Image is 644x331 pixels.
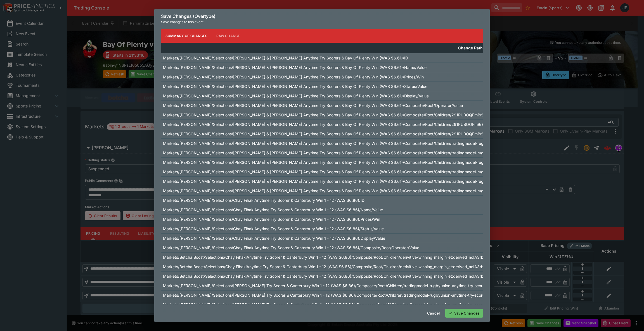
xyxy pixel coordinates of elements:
[163,112,618,118] p: Markets/[PERSON_NAME]/Selections/[PERSON_NAME] & [PERSON_NAME] Anytime Try Scorers & Bay Of Plent...
[163,121,621,127] p: Markets/[PERSON_NAME]/Selections/[PERSON_NAME] & [PERSON_NAME] Anytime Try Scorers & Bay Of Plent...
[163,245,419,251] p: Markets/[PERSON_NAME]/Selections/Chay FihakiAnytime Try Scorer & Canterbury Win 1 - 12 (WAS $6.86...
[163,226,384,232] p: Markets/[PERSON_NAME]/Selections/Chay FihakiAnytime Try Scorer & Canterbury Win 1 - 12 (WAS $6.86...
[163,131,624,137] p: Markets/[PERSON_NAME]/Selections/[PERSON_NAME] & [PERSON_NAME] Anytime Try Scorers & Bay Of Plent...
[163,55,408,61] p: Markets/[PERSON_NAME]/Selections/[PERSON_NAME] & [PERSON_NAME] Anytime Try Scorers & Bay Of Plent...
[163,207,383,213] p: Markets/[PERSON_NAME]/Selections/Chay FihakiAnytime Try Scorer & Canterbury Win 1 - 12 (WAS $6.86...
[163,273,570,279] p: Markets/Betcha Boost/Selections/Chay FihakiAnytime Try Scorer & Canterbury Win 1 - 12 (WAS $6.86)...
[163,74,424,80] p: Markets/[PERSON_NAME]/Selections/[PERSON_NAME] & [PERSON_NAME] Anytime Try Scorers & Bay Of Plent...
[424,309,443,318] button: Cancel
[445,309,483,318] button: Save Changes
[163,264,567,270] p: Markets/Betcha Boost/Selections/Chay FihakiAnytime Try Scorer & Canterbury Win 1 - 12 (WAS $6.86)...
[161,29,212,43] button: Summary of Changes
[163,83,427,89] p: Markets/[PERSON_NAME]/Selections/[PERSON_NAME] & [PERSON_NAME] Anytime Try Scorers & Bay Of Plent...
[161,19,483,25] p: Save changes to this event.
[161,13,483,19] h6: Save Changes (Overtype)
[163,216,380,222] p: Markets/[PERSON_NAME]/Selections/Chay FihakiAnytime Try Scorer & Canterbury Win 1 - 12 (WAS $6.86...
[163,254,564,260] p: Markets/Betcha Boost/Selections/Chay FihakiAnytime Try Scorer & Canterbury Win 1 - 12 (WAS $6.86)...
[212,29,245,43] button: Raw Change
[163,102,463,108] p: Markets/[PERSON_NAME]/Selections/[PERSON_NAME] & [PERSON_NAME] Anytime Try Scorers & Bay Of Plent...
[163,64,427,70] p: Markets/[PERSON_NAME]/Selections/[PERSON_NAME] & [PERSON_NAME] Anytime Try Scorers & Bay Of Plent...
[163,197,364,203] p: Markets/[PERSON_NAME]/Selections/Chay FihakiAnytime Try Scorer & Canterbury Win 1 - 12 (WAS $6.86...
[163,235,385,241] p: Markets/[PERSON_NAME]/Selections/Chay FihakiAnytime Try Scorer & Canterbury Win 1 - 12 (WAS $6.86...
[163,93,429,99] p: Markets/[PERSON_NAME]/Selections/[PERSON_NAME] & [PERSON_NAME] Anytime Try Scorers & Bay Of Plent...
